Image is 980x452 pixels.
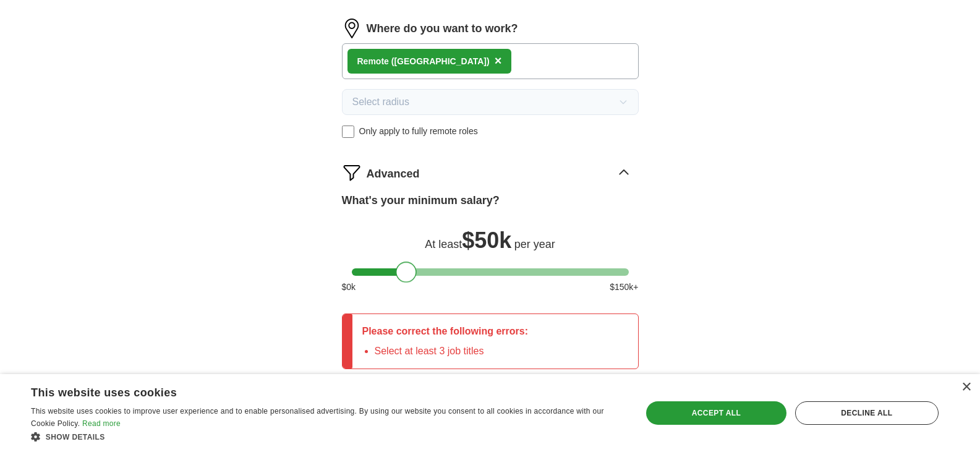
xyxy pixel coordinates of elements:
[495,54,502,67] span: ×
[342,126,354,138] input: Only apply to fully remote roles
[342,281,356,294] span: $ 0 k
[514,238,555,250] span: per year
[495,52,502,70] button: ×
[359,125,478,138] span: Only apply to fully remote roles
[357,55,490,68] div: Remote ([GEOGRAPHIC_DATA])
[961,383,971,392] div: Close
[46,433,105,441] span: Show details
[352,95,410,109] span: Select radius
[795,401,939,425] div: Decline all
[31,430,624,443] div: Show details
[375,344,529,359] li: Select at least 3 job titles
[31,407,604,428] span: This website uses cookies to improve user experience and to enable personalised advertising. By u...
[342,163,362,182] img: filter
[31,382,593,400] div: This website uses cookies
[367,20,518,37] label: Where do you want to work?
[342,192,500,209] label: What's your minimum salary?
[610,281,638,294] span: $ 150 k+
[362,324,529,339] p: Please correct the following errors:
[462,228,511,253] span: $ 50k
[367,166,420,182] span: Advanced
[342,19,362,38] img: location.png
[82,419,121,428] a: Read more, opens a new window
[646,401,786,425] div: Accept all
[425,238,462,250] span: At least
[342,89,639,115] button: Select radius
